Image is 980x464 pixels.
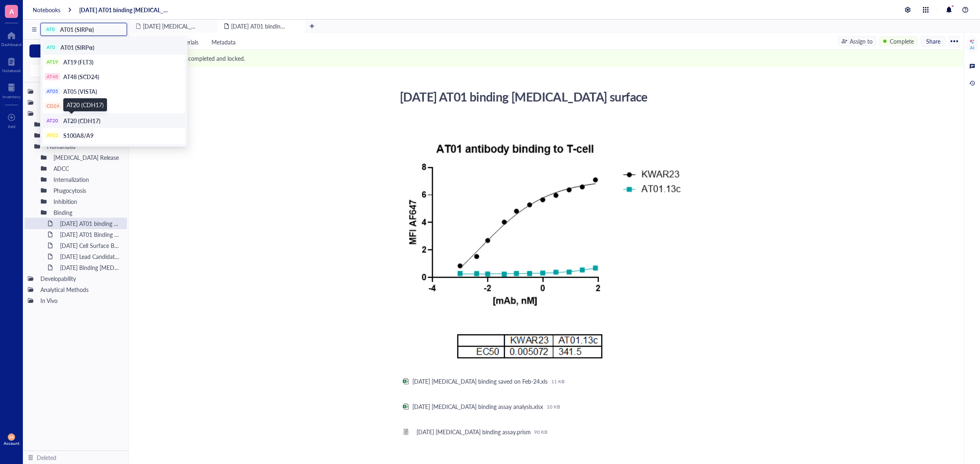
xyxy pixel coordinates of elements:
[412,378,548,385] div: [DATE] [MEDICAL_DATA] binding saved on Feb-24.xls
[37,273,124,284] div: Developability
[47,133,58,138] div: AT02
[50,207,124,218] div: Binding
[56,251,124,262] div: [DATE] Lead Candidate Binding to SIRPalpha variants
[50,174,124,185] div: Internalization
[1,42,22,47] div: Dashboard
[547,403,560,410] div: 10 KB
[47,74,58,80] div: AT48
[56,229,124,240] div: [DATE] AT01 Binding [MEDICAL_DATA] surface
[67,100,104,109] div: AT20 (CDH17)
[33,6,60,13] a: Notebooks
[47,103,59,109] div: CD24
[60,43,94,51] span: AT01 (SIRPα)
[63,58,94,66] span: AT19 (FLT3)
[50,163,124,174] div: ADCC
[79,6,171,13] a: [DATE] AT01 binding [MEDICAL_DATA] surface
[56,218,124,229] div: [DATE] AT01 binding [MEDICAL_DATA] surface
[850,37,873,46] div: Assign to
[2,55,21,73] a: Notebook
[534,429,548,435] div: 90 KB
[63,117,100,125] span: AT20 (CDH17)
[2,94,20,99] div: Inventory
[63,73,99,81] span: AT48 (SCD24)
[970,44,974,51] div: AI
[56,262,124,273] div: [DATE] Binding [MEDICAL_DATA]
[63,87,97,95] span: AT05 (VISTA)
[47,59,58,65] div: AT19
[46,27,55,32] div: AT0
[9,6,14,16] span: A
[551,378,565,384] div: 11 KB
[47,118,58,124] div: AT20
[37,86,124,97] div: Project Meeting Minutes
[4,441,20,446] div: Account
[29,64,122,77] button: Search
[399,135,690,365] img: genemod-experiment-image
[921,36,946,46] button: Share
[50,152,124,163] div: [MEDICAL_DATA] Release
[37,97,124,108] div: Immunization
[890,37,914,46] div: Complete
[47,88,58,94] div: AT05
[37,284,124,295] div: Analytical Methods
[29,44,122,57] button: Create new
[50,196,124,207] div: Inhibition
[37,108,124,119] div: In Vitro Screening and Characterization
[1,29,22,47] a: Dashboard
[396,86,687,107] div: [DATE] AT01 binding [MEDICAL_DATA] surface
[212,38,236,46] span: Metadata
[145,54,245,63] div: The document is completed and locked.
[412,403,543,410] div: [DATE] [MEDICAL_DATA] binding assay analysis.xlsx
[2,81,20,99] a: Inventory
[37,295,124,306] div: In Vivo
[63,131,94,139] span: S100A8/A9
[926,38,940,45] span: Share
[37,453,56,462] div: Deleted
[8,124,16,129] div: Add
[60,25,94,33] span: AT01 (SIRPα)
[50,185,124,196] div: Phagocytosis
[56,240,124,251] div: [DATE] Cell Surface Binding AT01-Cyno-SIRPalpha
[9,435,13,439] span: AE
[47,44,55,50] div: AT0
[416,428,531,435] div: [DATE] [MEDICAL_DATA] binding assay.prism
[2,68,21,73] div: Notebook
